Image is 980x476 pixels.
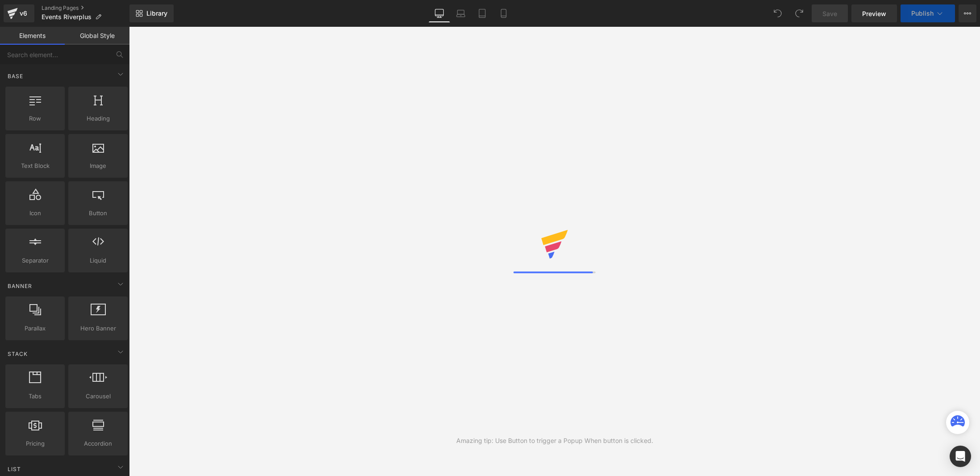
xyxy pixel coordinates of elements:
[71,392,125,401] span: Carousel
[901,4,955,22] button: Publish
[471,4,493,22] a: Tablet
[8,161,62,171] span: Text Block
[18,8,29,19] div: v6
[456,436,653,446] div: Amazing tip: Use Button to trigger a Popup When button is clicked.
[851,4,897,22] a: Preview
[8,392,62,401] span: Tabs
[146,9,167,17] span: Library
[493,4,514,22] a: Mobile
[769,4,787,22] button: Undo
[7,350,29,358] span: Stack
[42,13,92,21] span: Events Riverplus
[8,439,62,448] span: Pricing
[450,4,471,22] a: Laptop
[8,209,62,218] span: Icon
[7,72,24,80] span: Base
[65,27,129,45] a: Global Style
[911,10,934,17] span: Publish
[71,324,125,333] span: Hero Banner
[790,4,808,22] button: Redo
[4,4,34,22] a: v6
[862,9,886,18] span: Preview
[7,465,22,473] span: List
[71,209,125,218] span: Button
[429,4,450,22] a: Desktop
[8,324,62,333] span: Parallax
[8,114,62,123] span: Row
[42,4,129,12] a: Landing Pages
[822,9,837,18] span: Save
[950,446,971,467] div: Open Intercom Messenger
[71,161,125,171] span: Image
[959,4,976,22] button: More
[7,282,33,290] span: Banner
[8,256,62,265] span: Separator
[71,439,125,448] span: Accordion
[129,4,174,22] a: New Library
[71,114,125,123] span: Heading
[71,256,125,265] span: Liquid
